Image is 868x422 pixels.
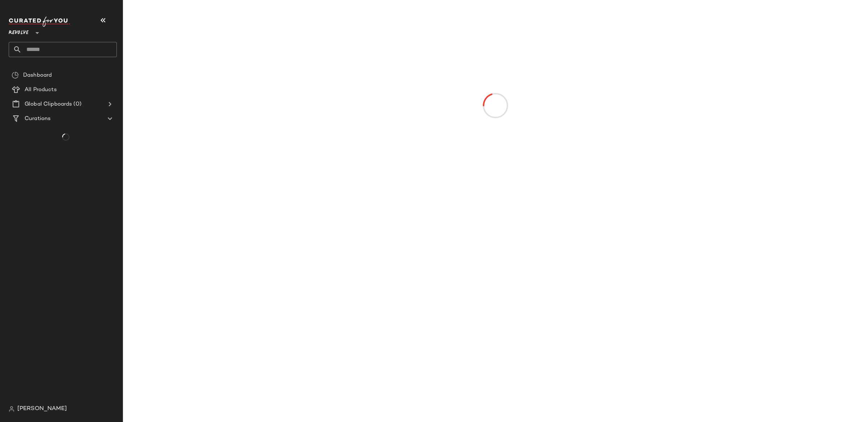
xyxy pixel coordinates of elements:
[23,71,52,80] span: Dashboard
[9,25,29,38] span: Revolve
[72,100,81,108] span: (0)
[25,100,72,108] span: Global Clipboards
[12,72,19,79] img: svg%3e
[17,405,67,413] span: [PERSON_NAME]
[9,406,14,412] img: svg%3e
[25,115,51,123] span: Curations
[9,17,70,27] img: cfy_white_logo.C9jOOHJF.svg
[25,86,57,94] span: All Products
